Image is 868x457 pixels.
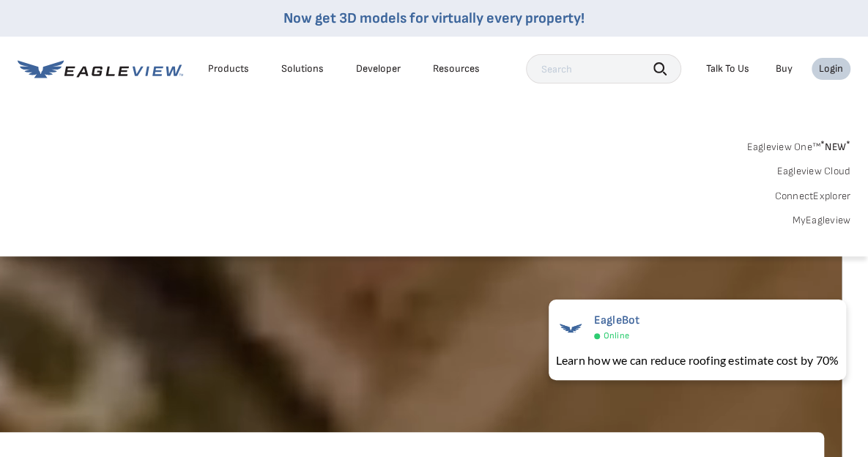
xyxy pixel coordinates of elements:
[776,62,793,75] a: Buy
[433,62,480,75] div: Resources
[776,165,850,178] a: Eagleview Cloud
[792,214,850,227] a: MyEagleview
[356,62,401,75] a: Developer
[604,330,629,341] span: Online
[208,62,249,75] div: Products
[820,141,850,153] span: NEW
[746,136,850,153] a: Eagleview One™*NEW*
[556,313,585,343] img: EagleBot
[819,62,843,75] div: Login
[526,54,681,83] input: Search
[283,10,585,27] a: Now get 3D models for virtually every property!
[594,313,640,327] span: EagleBot
[706,62,749,75] div: Talk To Us
[281,62,324,75] div: Solutions
[556,352,839,369] div: Learn how we can reduce roofing estimate cost by 70%
[774,190,850,203] a: ConnectExplorer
